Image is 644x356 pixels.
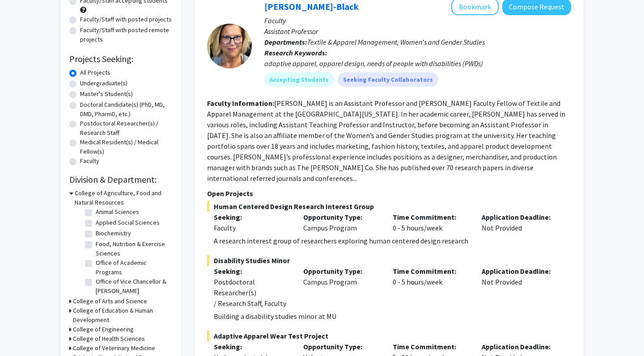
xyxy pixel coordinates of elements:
div: Campus Program [297,212,386,233]
p: Seeking: [214,266,290,276]
label: Undergraduate(s) [80,79,127,88]
p: Time Commitment: [393,341,469,352]
span: Human Centered Design Research Interest Group [207,201,571,212]
a: [PERSON_NAME]-Black [264,1,359,12]
label: Biochemistry [96,229,131,238]
h3: College of Engineering [73,325,134,334]
p: Application Deadline: [482,341,558,352]
div: Not Provided [475,266,564,309]
label: Medical Resident(s) / Medical Fellow(s) [80,138,172,156]
p: Application Deadline: [482,212,558,222]
p: Seeking: [214,212,290,222]
p: Opportunity Type: [303,212,379,222]
b: Research Keywords: [264,48,327,57]
label: Faculty/Staff with posted remote projects [80,25,172,44]
p: Time Commitment: [393,266,469,276]
b: Faculty Information: [207,99,274,108]
h3: College of Education & Human Development [73,306,172,325]
label: Faculty/Staff with posted projects [80,15,172,24]
h3: College of Veterinary Medicine [73,343,155,353]
mat-chip: Accepting Students [264,72,334,87]
p: A research interest group of researchers exploring human centered design research [214,235,571,246]
label: Office of Academic Programs [96,258,170,277]
label: Office of Vice Chancellor & [PERSON_NAME] [96,277,170,296]
mat-chip: Seeking Faculty Collaborators [338,72,438,87]
label: All Projects [80,68,110,77]
p: Seeking: [214,341,290,352]
div: Campus Program [297,266,386,309]
p: Application Deadline: [482,266,558,276]
div: adaptive apparel, apparel design, needs of people with disabilities (PWDs) [264,58,571,69]
p: Opportunity Type: [303,341,379,352]
div: 0 - 5 hours/week [386,266,475,309]
h3: College of Arts and Science [73,297,147,306]
label: Animal Sciences [96,207,139,217]
fg-read-more: [PERSON_NAME] is an Assistant Professor and [PERSON_NAME] Faculty Fellow of Textile and Apparel M... [207,99,565,183]
div: Faculty [214,222,290,233]
label: Faculty [80,156,99,166]
div: Not Provided [475,212,564,233]
label: Master's Student(s) [80,89,133,99]
p: Faculty [264,15,571,26]
b: Departments: [264,38,307,46]
label: Postdoctoral Researcher(s) / Research Staff [80,119,172,138]
p: Time Commitment: [393,212,469,222]
label: Food, Nutrition & Exercise Sciences [96,239,170,258]
p: Building a disability studies minor at MU [214,311,571,322]
label: Applied Social Sciences [96,218,160,227]
p: Opportunity Type: [303,266,379,276]
h2: Division & Department: [69,174,172,185]
h3: College of Agriculture, Food and Natural Resources [75,188,172,207]
iframe: Chat [7,316,38,349]
div: 0 - 5 hours/week [386,212,475,233]
span: Textile & Apparel Management, Women's and Gender Studies [307,38,485,46]
label: Doctoral Candidate(s) (PhD, MD, DMD, PharmD, etc.) [80,100,172,119]
div: Postdoctoral Researcher(s) / Research Staff, Faculty [214,276,290,309]
h2: Projects Seeking: [69,54,172,64]
p: Open Projects [207,188,571,199]
p: Assistant Professor [264,26,571,37]
label: Plant Science & Technology [96,296,169,305]
span: Adaptive Apparel Wear Test Project [207,331,571,341]
span: Disability Studies Minor [207,255,571,266]
h3: College of Health Sciences [73,334,145,343]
